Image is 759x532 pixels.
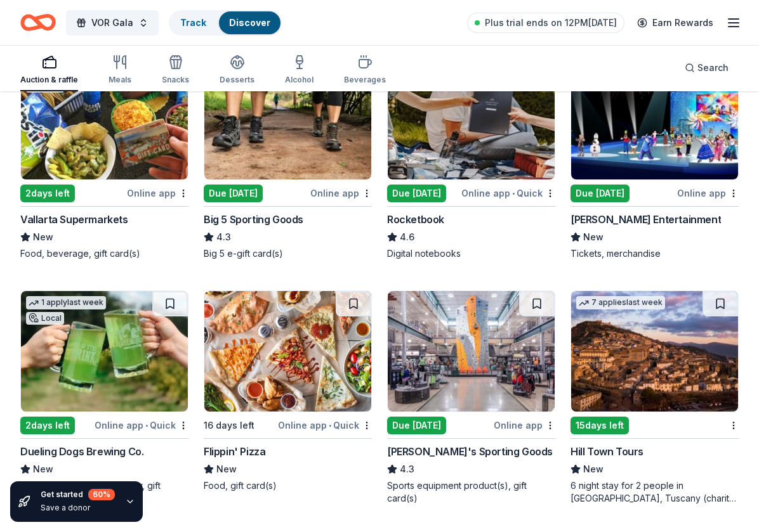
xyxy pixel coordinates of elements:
div: [PERSON_NAME]'s Sporting Goods [387,444,553,459]
div: Meals [109,75,131,85]
div: 2 days left [20,417,75,434]
div: 60 % [88,489,115,500]
span: VOR Gala [91,15,133,30]
a: Image for Flippin' Pizza16 days leftOnline app•QuickFlippin' PizzaNewFood, gift card(s) [204,290,372,492]
div: Hill Town Tours [571,444,643,459]
a: Plus trial ends on 12PM[DATE] [467,13,624,33]
div: Food, gift card(s) [204,479,372,492]
button: Desserts [220,49,254,91]
div: Food, beverage, gift card(s) [20,247,188,260]
div: Digital notebooks [387,247,555,260]
div: 2 days left [20,185,75,202]
span: New [583,230,604,245]
span: 4.6 [400,230,414,245]
div: Due [DATE] [204,185,263,202]
div: Auction & raffle [20,75,78,85]
img: Image for Rocketbook [388,59,555,179]
img: Image for Big 5 Sporting Goods [204,59,371,179]
a: Image for Rocketbook4 applieslast weekDue [DATE]Online app•QuickRocketbook4.6Digital notebooks [387,58,555,260]
img: Image for Dick's Sporting Goods [388,291,555,412]
div: Online app [127,185,188,201]
div: Desserts [220,75,254,85]
div: Big 5 Sporting Goods [204,212,303,227]
button: Search [675,55,739,81]
div: Due [DATE] [387,185,446,202]
div: Snacks [162,75,189,85]
div: Flippin' Pizza [204,444,265,459]
span: New [33,462,53,477]
div: [PERSON_NAME] Entertainment [571,212,721,227]
span: Search [697,60,729,75]
div: Due [DATE] [387,417,446,434]
button: TrackDiscover [169,10,282,36]
button: Meals [109,49,131,91]
span: New [33,230,53,245]
div: 7 applies last week [576,296,665,309]
span: • [512,188,515,198]
a: Discover [229,17,270,28]
img: Image for Vallarta Supermarkets [21,59,188,179]
span: New [583,462,604,477]
div: Tickets, merchandise [571,247,739,260]
img: Image for Feld Entertainment [571,59,738,179]
a: Track [180,17,206,28]
span: • [145,420,148,431]
button: Alcohol [285,49,313,91]
img: Image for Flippin' Pizza [204,291,371,412]
button: Beverages [344,49,386,91]
div: 6 night stay for 2 people in [GEOGRAPHIC_DATA], Tuscany (charity rate is $1380; retails at $2200;... [571,479,739,505]
div: Local [26,312,64,325]
a: Image for Hill Town Tours 7 applieslast week15days leftHill Town ToursNew6 night stay for 2 peopl... [571,290,739,505]
div: Rocketbook [387,212,444,227]
div: 16 days left [204,418,254,433]
a: Home [20,8,56,37]
a: Image for Dick's Sporting GoodsDue [DATE]Online app[PERSON_NAME]'s Sporting Goods4.3Sports equipm... [387,290,555,505]
div: Online app Quick [278,417,372,433]
div: Get started [41,489,115,500]
button: Snacks [162,49,189,91]
div: Online app Quick [461,185,555,201]
div: Alcohol [285,75,313,85]
span: Plus trial ends on 12PM[DATE] [485,15,617,30]
a: Earn Rewards [630,11,721,34]
span: 4.3 [216,230,231,245]
div: Dueling Dogs Brewing Co. [20,444,143,459]
div: Sports equipment product(s), gift card(s) [387,479,555,505]
a: Image for Big 5 Sporting Goods2 applieslast weekDue [DATE]Online appBig 5 Sporting Goods4.3Big 5 ... [204,58,372,260]
div: Online app [677,185,739,201]
div: Online app [494,417,555,433]
a: Image for Feld Entertainment7 applieslast weekDue [DATE]Online app[PERSON_NAME] EntertainmentNewT... [571,58,739,260]
div: Online app [310,185,372,201]
img: Image for Hill Town Tours [571,291,738,412]
span: 4.3 [400,462,414,477]
button: Auction & raffle [20,49,78,91]
a: Image for Vallarta Supermarkets1 applylast weekLocal2days leftOnline appVallarta SupermarketsNewF... [20,58,188,260]
div: 15 days left [571,417,629,434]
div: Due [DATE] [571,185,630,202]
span: • [329,420,331,431]
span: New [216,462,237,477]
div: Big 5 e-gift card(s) [204,247,372,260]
div: Save a donor [41,503,115,513]
button: VOR Gala [66,10,159,36]
img: Image for Dueling Dogs Brewing Co. [21,291,188,412]
div: Online app Quick [95,417,188,433]
div: 1 apply last week [26,296,106,309]
a: Image for Dueling Dogs Brewing Co.1 applylast weekLocal2days leftOnline app•QuickDueling Dogs Bre... [20,290,188,505]
div: Vallarta Supermarkets [20,212,128,227]
div: Beverages [344,75,386,85]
